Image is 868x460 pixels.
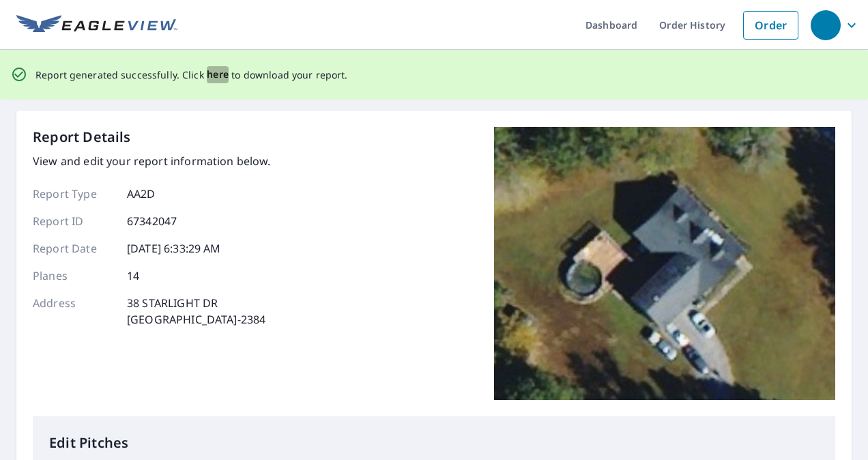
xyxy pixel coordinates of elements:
[127,213,177,229] p: 67342047
[127,186,156,202] p: AA2D
[33,153,271,169] p: View and edit your report information below.
[35,66,348,83] p: Report generated successfully. Click to download your report.
[127,240,221,257] p: [DATE] 6:33:29 AM
[33,127,131,147] p: Report Details
[127,268,139,284] p: 14
[33,295,115,328] p: Address
[207,66,229,83] button: here
[743,11,798,40] a: Order
[49,433,819,453] p: Edit Pitches
[33,186,115,202] p: Report Type
[127,295,265,328] p: 38 STARLIGHT DR [GEOGRAPHIC_DATA]-2384
[16,15,177,35] img: EV Logo
[494,127,835,400] img: Top image
[33,240,115,257] p: Report Date
[33,213,115,229] p: Report ID
[33,268,115,284] p: Planes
